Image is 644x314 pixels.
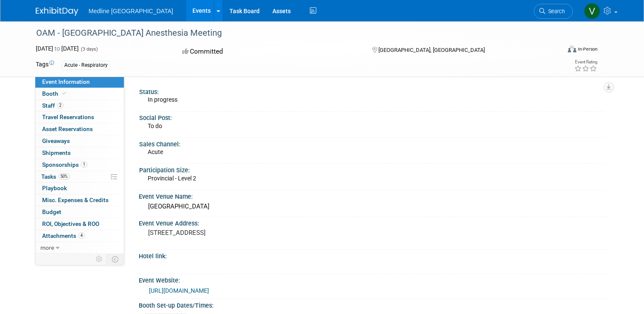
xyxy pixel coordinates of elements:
[42,78,90,85] span: Event Information
[145,200,602,213] div: [GEOGRAPHIC_DATA]
[35,88,124,100] a: Booth
[148,123,162,129] span: To do
[545,8,565,14] span: Search
[139,86,604,96] div: Status:
[148,175,196,182] span: Provincial - Level 2
[35,183,124,194] a: Playbook
[35,171,124,183] a: Tasks50%
[81,161,87,168] span: 1
[515,44,598,57] div: Event Format
[78,232,85,239] span: 4
[42,197,109,203] span: Misc. Expenses & Credits
[53,45,61,52] span: to
[180,44,358,59] div: Committed
[42,220,99,227] span: ROI, Objectives & ROO
[35,100,124,111] a: Staff2
[139,250,608,260] div: Hotel link:
[35,123,124,135] a: Asset Reservations
[139,190,608,201] div: Event Venue Name:
[41,173,70,180] span: Tasks
[42,102,63,109] span: Staff
[578,46,598,52] div: In-Person
[62,61,110,70] div: Acute - Respiratory
[139,164,604,174] div: Participation Size:
[148,148,163,155] span: Acute
[42,232,85,239] span: Attachments
[57,102,63,108] span: 2
[149,287,209,294] a: [URL][DOMAIN_NAME]
[42,149,71,156] span: Shipments
[80,46,98,52] span: (3 days)
[139,274,608,285] div: Event Website:
[35,147,124,159] a: Shipments
[35,159,124,171] a: Sponsorships1
[42,126,93,132] span: Asset Reservations
[42,90,68,97] span: Booth
[378,47,485,53] span: [GEOGRAPHIC_DATA], [GEOGRAPHIC_DATA]
[40,244,54,251] span: more
[42,208,61,215] span: Budget
[139,138,604,148] div: Sales Channel:
[35,111,124,123] a: Travel Reservations
[139,217,608,228] div: Event Venue Address:
[148,229,325,237] pre: [STREET_ADDRESS]
[534,4,573,19] a: Search
[42,137,70,144] span: Giveaways
[139,299,608,310] div: Booth Set-up Dates/Times:
[148,96,177,103] span: In progress
[58,173,70,180] span: 50%
[35,218,124,230] a: ROI, Objectives & ROO
[42,114,94,120] span: Travel Reservations
[107,254,124,265] td: Toggle Event Tabs
[35,76,124,88] a: Event Information
[139,111,604,122] div: Social Post:
[33,26,550,41] div: OAM - [GEOGRAPHIC_DATA] Anesthesia Meeting
[42,185,67,191] span: Playbook
[35,230,124,242] a: Attachments4
[89,8,173,14] span: Medline [GEOGRAPHIC_DATA]
[42,161,87,168] span: Sponsorships
[35,206,124,218] a: Budget
[36,45,79,52] span: [DATE] [DATE]
[574,60,597,64] div: Event Rating
[35,194,124,206] a: Misc. Expenses & Credits
[35,242,124,254] a: more
[62,91,66,96] i: Booth reservation complete
[568,46,576,52] img: Format-Inperson.png
[35,135,124,147] a: Giveaways
[584,3,600,19] img: Vahid Mohammadi
[92,254,107,265] td: Personalize Event Tab Strip
[36,60,54,70] td: Tags
[36,7,78,16] img: ExhibitDay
